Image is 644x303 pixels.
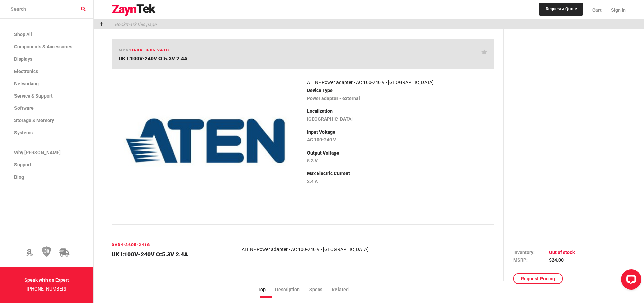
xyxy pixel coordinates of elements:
[307,169,494,178] p: Max Electric Current
[549,256,575,264] td: $24.00
[14,150,61,155] span: Why [PERSON_NAME]
[332,286,358,294] li: Related
[14,93,53,99] span: Service & Support
[14,44,72,49] span: Components & Accessories
[119,56,187,62] span: UK I:100V-240V O:5.3V 2.4A
[119,47,169,53] h6: mpn:
[24,277,69,283] strong: Speak with an Expert
[309,286,332,294] li: Specs
[14,105,34,111] span: Software
[307,79,494,86] article: ATEN - Power adapter - AC 100-240 V - [GEOGRAPHIC_DATA]
[307,157,494,165] p: 5.3 V
[130,48,169,52] span: 0AD4-3605-241G
[112,250,234,259] h4: UK I:100V-240V O:5.3V 2.4A
[242,246,494,253] article: ATEN - Power adapter - AC 100-240 V - [GEOGRAPHIC_DATA]
[539,3,583,16] a: Request a Quote
[307,149,494,158] p: Output Voltage
[307,86,494,95] p: Device Type
[307,107,494,116] p: Localization
[513,273,563,284] a: Request Pricing
[27,286,66,292] a: [PHONE_NUMBER]
[606,2,626,19] a: Sign In
[258,286,275,294] li: Top
[275,286,309,294] li: Description
[307,128,494,137] p: Input Voltage
[14,118,54,123] span: Storage & Memory
[307,115,494,124] p: [GEOGRAPHIC_DATA]
[588,2,606,19] a: Cart
[307,136,494,144] p: AC 100-240 V
[112,242,234,248] h6: 0AD4-3605-241G
[616,267,644,295] iframe: LiveChat chat widget
[14,68,38,74] span: Electronics
[14,32,32,37] span: Shop All
[549,250,575,255] span: Out of stock
[14,162,31,167] span: Support
[14,174,24,180] span: Blog
[14,130,33,135] span: Systems
[14,56,32,62] span: Displays
[513,249,549,256] td: Inventory
[513,256,549,264] td: MSRP
[307,94,494,103] p: Power adapter - external
[117,75,293,207] img: 0AD4-3605-241G -- UK I:100V-240V O:5.3V 2.4A
[592,7,602,13] span: Cart
[307,177,494,186] p: 2.4 A
[14,81,39,86] span: Networking
[42,246,51,257] img: 30 Day Return Policy
[110,19,156,29] p: Bookmark this page
[112,4,156,16] img: logo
